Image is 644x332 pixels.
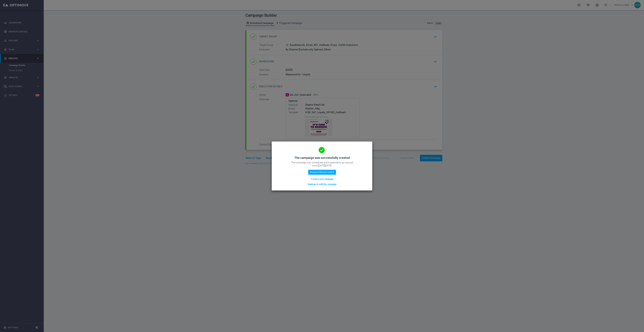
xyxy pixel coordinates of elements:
[307,182,337,186] button: Duplicate & edit this campaign
[294,156,350,160] h2: The campaign was successfully created
[288,161,356,167] p: The campaign was scheduled and is planned to go out just once [DATE][DATE].
[308,170,336,175] button: Review in Mission Control
[319,147,325,153] i: done
[311,177,334,181] button: Create a new campaign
